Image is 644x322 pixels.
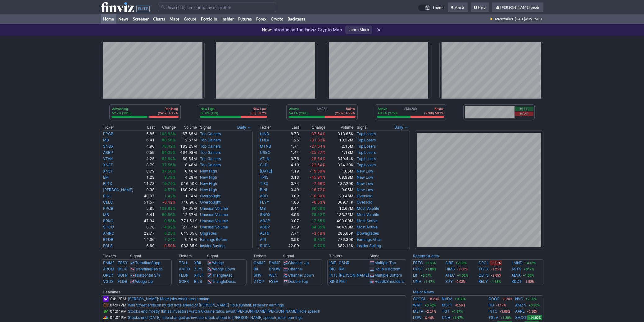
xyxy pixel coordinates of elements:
[515,302,526,308] a: AMZN
[151,14,167,24] a: Charts
[260,200,269,205] a: FLYY
[288,107,356,116] div: SMA50
[326,131,354,137] td: 313.65K
[260,131,269,136] a: HIND
[413,266,423,272] a: UPST
[200,144,221,149] a: Top Gainers
[281,187,299,193] td: 0.49
[237,124,246,131] span: Daily
[357,181,373,186] a: New Low
[103,194,111,198] a: RIGL
[212,279,236,284] a: TriangleDesc.
[310,138,325,142] span: -31.32%
[103,200,113,205] a: CELC
[162,200,176,205] span: -0.42%
[260,225,270,229] a: ASBP
[357,187,373,192] a: New Low
[357,156,376,161] a: Top Losers
[269,279,278,284] a: FSEA
[254,279,264,284] a: ZTOP
[413,315,421,321] a: LOW
[326,149,354,156] td: 1.18M
[488,315,498,321] a: TSLA
[182,14,199,24] a: Groups
[176,131,197,137] td: 67.65M
[212,260,224,265] a: Wedge
[413,302,422,308] a: WMT
[357,138,376,142] a: Top Losers
[424,111,443,115] p: (2766) 50.1%
[260,187,267,192] a: BINI
[103,175,109,180] a: EM
[260,163,269,167] a: CLDI
[176,174,197,181] td: 4.28M
[448,2,468,12] a: Alerts
[335,111,355,115] p: (2532) 45.9%
[326,187,354,193] td: 9.06M
[103,267,114,271] a: ARCM
[212,267,235,271] a: Wedge Down
[200,243,224,248] a: Insider Buying
[141,199,155,205] td: 51.57
[310,187,325,192] span: -16.72%
[488,302,494,308] a: HD
[103,150,113,155] a: ASBP
[357,169,373,173] a: New Low
[281,124,299,131] th: Last
[413,308,423,315] a: META
[128,309,320,314] a: Stocks end mostly flat as investors watch Ukraine talks, await [PERSON_NAME] [PERSON_NAME] Hole s...
[162,163,176,167] span: 37.56%
[162,156,176,161] span: 62.84%
[141,193,155,199] td: 40.07
[200,225,228,229] a: Unusual Volume
[515,315,526,321] a: SHCO
[176,143,197,149] td: 183.25M
[176,181,197,187] td: 916.50K
[329,279,338,284] a: KINS
[515,14,542,24] span: [DATE] 4:29 PM ET
[413,260,423,266] a: ESTC
[112,107,132,111] p: Advancing
[103,260,115,265] a: PMMF
[488,308,497,315] a: INTC
[357,212,379,217] a: Most Volatile
[326,156,354,162] td: 349.44K
[201,107,218,111] p: New High
[179,260,188,265] a: TBLL
[194,279,202,284] a: BILS
[339,279,347,284] a: PMT
[164,194,176,198] span: 1.42%
[326,199,354,205] td: 369.71K
[374,260,396,265] a: Multiple Top
[260,138,269,142] a: ENLV
[281,149,299,156] td: 1.44
[236,14,254,24] a: Futures
[200,218,228,223] a: Unusual Volume
[176,137,197,143] td: 12.67M
[200,187,217,192] a: New High
[269,260,280,265] a: PMMF
[260,156,270,161] a: ATLN
[176,168,197,174] td: 8.48M
[200,163,221,167] a: Top Gainers
[378,111,398,115] p: 49.9% (2756)
[141,143,155,149] td: 4.96
[162,144,176,149] span: 78.42%
[281,193,299,199] td: 0.09
[254,260,265,265] a: GMMF
[310,169,325,173] span: -19.59%
[258,124,281,131] th: Ticker
[442,308,450,315] a: TGT
[141,156,155,162] td: 4.25
[200,212,228,217] a: Unusual Volume
[141,124,155,131] th: Last
[200,231,217,236] a: Upgrades
[511,260,523,266] a: LMND
[158,107,178,111] p: Declining
[260,194,268,198] a: ADD
[103,279,114,284] a: VGUS
[201,111,218,115] p: 60.8% (129)
[158,111,178,115] p: (2417) 43.7%
[103,131,113,136] a: PPCB
[418,4,445,11] a: Theme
